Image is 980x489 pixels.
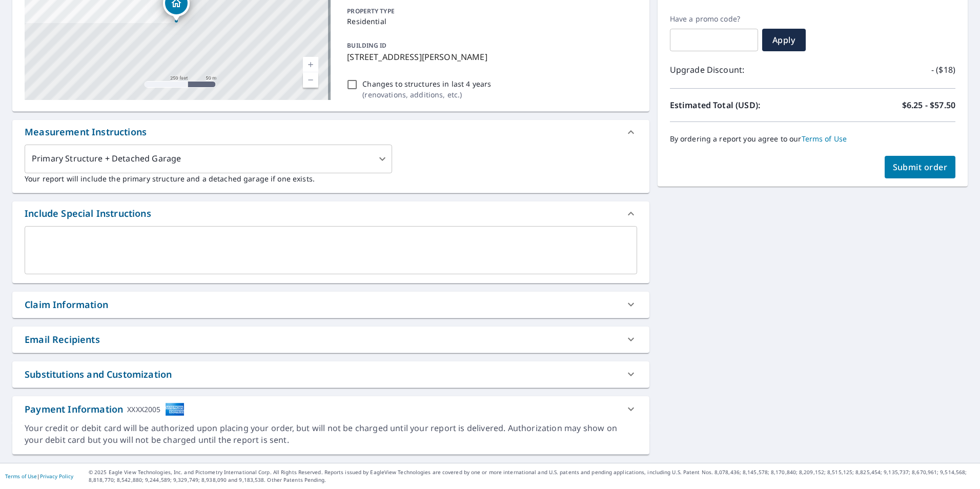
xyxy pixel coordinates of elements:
[25,402,185,416] div: Payment Information
[25,333,100,347] div: Email Recipients
[25,125,147,139] div: Measurement Instructions
[762,29,806,51] button: Apply
[347,16,632,27] p: Residential
[670,134,955,144] p: By ordering a report you agree to our
[40,473,73,480] a: Privacy Policy
[12,120,649,145] div: Measurement Instructions
[670,64,813,76] p: Upgrade Discount:
[303,72,318,88] a: Current Level 17, Zoom Out
[670,14,758,24] label: Have a promo code?
[12,361,649,388] div: Substitutions and Customization
[12,396,649,422] div: Payment InformationXXXX2005cardImage
[362,89,491,100] p: ( renovations, additions, etc. )
[770,34,798,46] span: Apply
[25,173,637,184] p: Your report will include the primary structure and a detached garage if one exists.
[362,78,491,89] p: Changes to structures in last 4 years
[931,64,955,76] p: - ($18)
[12,292,649,318] div: Claim Information
[5,473,73,479] p: |
[127,402,160,416] div: XXXX2005
[25,298,108,312] div: Claim Information
[89,468,975,484] p: © 2025 Eagle View Technologies, Inc. and Pictometry International Corp. All Rights Reserved. Repo...
[802,134,847,144] a: Terms of Use
[25,145,392,173] div: Primary Structure + Detached Garage
[347,41,386,50] p: BUILDING ID
[25,368,172,381] div: Substitutions and Customization
[12,201,649,226] div: Include Special Instructions
[885,156,956,178] button: Submit order
[670,99,813,111] p: Estimated Total (USD):
[893,161,948,173] span: Submit order
[165,402,185,416] img: cardImage
[5,473,37,480] a: Terms of Use
[347,51,632,63] p: [STREET_ADDRESS][PERSON_NAME]
[12,327,649,353] div: Email Recipients
[347,7,632,16] p: PROPERTY TYPE
[902,99,955,111] p: $6.25 - $57.50
[25,422,637,446] div: Your credit or debit card will be authorized upon placing your order, but will not be charged unt...
[303,57,318,72] a: Current Level 17, Zoom In
[25,207,151,220] div: Include Special Instructions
